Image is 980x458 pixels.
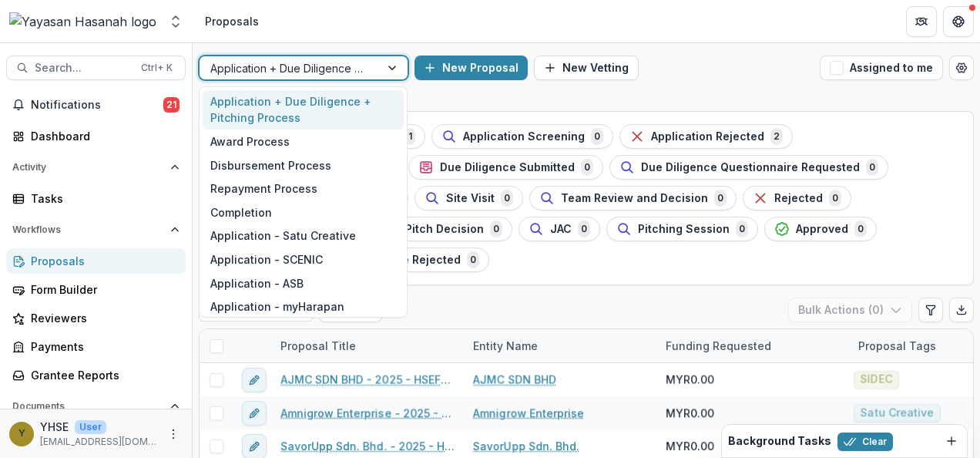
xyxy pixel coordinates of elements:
[205,13,259,29] div: Proposals
[440,161,575,174] span: Due Diligence Submitted
[12,162,164,173] span: Activity
[501,190,513,207] span: 0
[31,281,173,298] div: Form Builder
[75,420,106,434] p: User
[203,177,404,200] div: Repayment Process
[467,251,479,268] span: 0
[414,186,523,210] button: Site Visit0
[31,310,173,326] div: Reviewers
[414,56,528,80] button: New Proposal
[164,425,183,443] button: More
[271,329,464,362] div: Proposal Title
[203,200,404,224] div: Completion
[788,298,912,322] button: Bulk Actions (0)
[6,155,186,180] button: Open Activity
[464,338,547,354] div: Entity Name
[31,190,173,207] div: Tasks
[12,401,164,412] span: Documents
[405,128,415,145] span: 1
[820,56,943,80] button: Assigned to me
[6,277,186,302] a: Form Builder
[581,159,593,176] span: 0
[638,223,730,236] span: Pitching Session
[774,192,823,205] span: Rejected
[6,248,186,274] a: Proposals
[736,221,748,237] span: 0
[656,329,849,362] div: Funding Requested
[609,155,888,180] button: Due Diligence Questionnaire Requested0
[199,10,265,32] nav: breadcrumb
[6,123,186,149] a: Dashboard
[203,271,404,295] div: Application - ASB
[408,155,603,180] button: Due Diligence Submitted0
[6,217,186,242] button: Open Workflows
[656,338,780,354] div: Funding Requested
[31,253,173,269] div: Proposals
[666,438,714,454] span: MYR0.00
[561,192,708,205] span: Team Review and Decision
[837,433,893,451] button: Clear
[271,338,365,354] div: Proposal Title
[534,56,639,80] button: New Vetting
[163,97,180,113] span: 21
[280,405,455,421] a: Amnigrow Enterprise - 2025 - HSEF2025 - Satu Creative
[666,405,714,421] span: MYR0.00
[906,6,937,37] button: Partners
[519,217,600,241] button: JAC0
[619,124,793,149] button: Application Rejected2
[942,432,961,450] button: Dismiss
[770,128,783,145] span: 2
[374,217,512,241] button: Pitch Decision0
[529,186,737,210] button: Team Review and Decision0
[405,223,484,236] span: Pitch Decision
[728,435,831,448] h2: Background Tasks
[764,217,877,241] button: Approved0
[280,438,455,454] a: SavorUpp Sdn. Bhd. - 2025 - HSEF2025 - SIDEC
[203,153,404,177] div: Disbursement Process
[849,338,945,354] div: Proposal Tags
[6,186,186,211] a: Tasks
[854,221,867,237] span: 0
[9,12,156,31] img: Yayasan Hasanah logo
[796,223,848,236] span: Approved
[463,130,585,143] span: Application Screening
[949,56,974,80] button: Open table manager
[550,223,572,236] span: JAC
[918,298,943,322] button: Edit table settings
[6,362,186,388] a: Grantee Reports
[165,6,186,37] button: Open entity switcher
[6,334,186,359] a: Payments
[12,224,164,235] span: Workflows
[473,438,579,454] a: SavorUpp Sdn. Bhd.
[591,128,603,145] span: 0
[203,90,404,130] div: Application + Due Diligence + Pitching Process
[431,124,613,149] button: Application Screening0
[473,372,556,388] a: AJMC SDN BHD
[18,429,25,439] div: YHSE
[829,190,841,207] span: 0
[242,401,267,426] button: edit
[203,295,404,318] div: Application - myHarapan
[949,298,974,322] button: Export table data
[714,190,727,207] span: 0
[464,329,656,362] div: Entity Name
[280,372,455,388] a: AJMC SDN BHD - 2025 - HSEF2025 - SIDEC
[473,405,584,421] a: Amnigrow Enterprise
[40,419,69,435] p: YHSE
[6,93,186,117] button: Notifications21
[651,130,764,143] span: Application Rejected
[446,192,495,205] span: Site Visit
[203,248,404,271] div: Application - SCENIC
[943,6,974,37] button: Get Help
[641,161,860,174] span: Due Diligence Questionnaire Requested
[666,372,714,388] span: MYR0.00
[35,62,132,75] span: Search...
[242,368,267,392] button: edit
[866,159,878,176] span: 0
[31,128,173,144] div: Dashboard
[606,217,758,241] button: Pitching Session0
[31,367,173,383] div: Grantee Reports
